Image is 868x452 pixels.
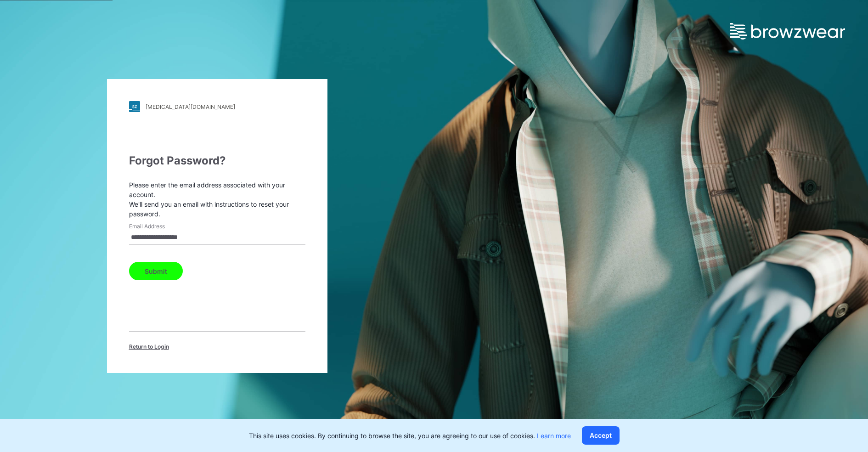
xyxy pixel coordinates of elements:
[730,23,845,40] img: browzwear-logo.e42bd6dac1945053ebaf764b6aa21510.svg
[582,426,620,445] button: Accept
[129,101,140,112] img: stylezone-logo.562084cfcfab977791bfbf7441f1a819.svg
[129,262,183,280] button: Submit
[129,180,305,219] p: Please enter the email address associated with your account. We'll send you an email with instruc...
[129,222,193,231] label: Email Address
[129,343,169,351] span: Return to Login
[129,153,305,169] div: Forgot Password?
[146,103,235,110] div: [MEDICAL_DATA][DOMAIN_NAME]
[249,431,571,441] p: This site uses cookies. By continuing to browse the site, you are agreeing to our use of cookies.
[537,432,571,440] a: Learn more
[129,101,305,112] a: [MEDICAL_DATA][DOMAIN_NAME]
